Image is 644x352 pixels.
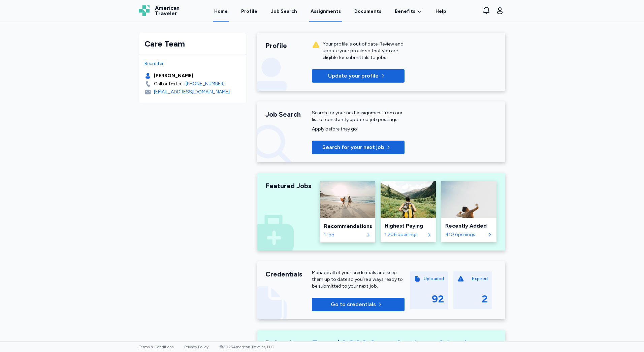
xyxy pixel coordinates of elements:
div: Apply before they go! [312,126,405,133]
div: 2 [482,293,488,305]
img: Logo [139,5,150,16]
span: American Traveler [155,5,180,16]
div: Job Search [265,110,312,119]
a: [PHONE_NUMBER] [186,81,225,87]
div: Credentials [265,269,312,279]
span: Search for your next job [322,143,384,151]
img: Recommendations [320,181,375,218]
img: Highest Paying [381,181,436,218]
div: Profile [265,41,312,50]
div: Uploaded [424,275,444,282]
div: Job Search [271,8,297,15]
div: [EMAIL_ADDRESS][DOMAIN_NAME] [154,89,230,95]
span: Go to credentials [331,300,376,309]
div: Highest Paying [385,222,432,230]
a: Home [213,1,229,22]
a: Benefits [395,8,422,15]
div: 1 job [324,232,364,238]
div: Search for your next assignment from our list of constantly updated job postings. [312,110,405,123]
a: Highest PayingHighest Paying1,206 openings [381,181,436,242]
button: Go to credentials [312,298,405,311]
button: Update your profile [312,69,405,83]
div: [PERSON_NAME] [154,72,193,79]
span: Benefits [395,8,415,15]
div: Recently Added [445,222,492,230]
div: Recruiter [144,60,241,67]
div: 410 openings [445,231,486,238]
a: RecommendationsRecommendations1 job [320,181,375,242]
div: Featured Jobs [265,181,312,190]
a: Terms & Conditions [139,345,173,349]
p: Update your profile [328,72,379,80]
div: Recommendations [324,222,371,230]
div: 1,206 openings [385,231,425,238]
div: Expired [472,275,488,282]
div: Manage all of your credentials and keep them up to date so you’re always ready to be submitted to... [312,269,405,290]
a: Assignments [309,1,342,22]
div: Your profile is out of date. Review and update your profile so that you are eligible for submitta... [323,41,405,61]
button: Search for your next job [312,141,405,154]
a: Privacy Policy [184,345,208,349]
div: 92 [432,293,444,305]
img: Recently Added [441,181,496,218]
a: Recently AddedRecently Added410 openings [441,181,496,242]
span: © 2025 American Traveler, LLC [219,345,274,349]
div: Care Team [144,38,241,49]
div: Call or text at: [154,81,184,87]
div: Referrals [265,338,312,348]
